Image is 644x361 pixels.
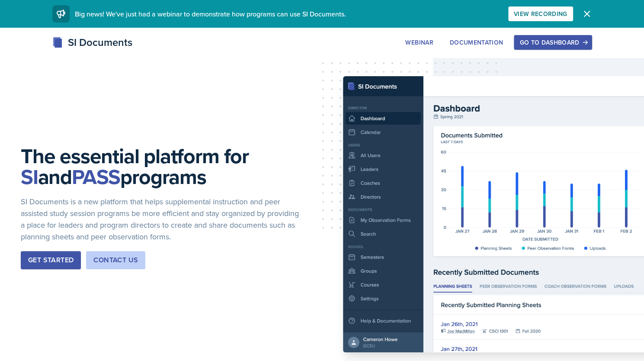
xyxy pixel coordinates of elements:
button: Get Started [21,251,81,269]
div: Documentation [450,39,503,46]
button: Contact Us [86,251,145,269]
div: SI Documents [52,35,132,50]
span: Big news! We've just had a webinar to demonstrate how programs can use SI Documents. [75,9,346,19]
div: Get Started [28,255,74,265]
div: View Recording [514,10,567,17]
button: Documentation [444,35,509,50]
div: Go to Dashboard [519,39,586,46]
button: Webinar [400,35,439,50]
button: Go to Dashboard [514,35,592,50]
div: Webinar [405,39,433,46]
div: Contact Us [93,255,138,265]
button: View Recording [508,6,573,21]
